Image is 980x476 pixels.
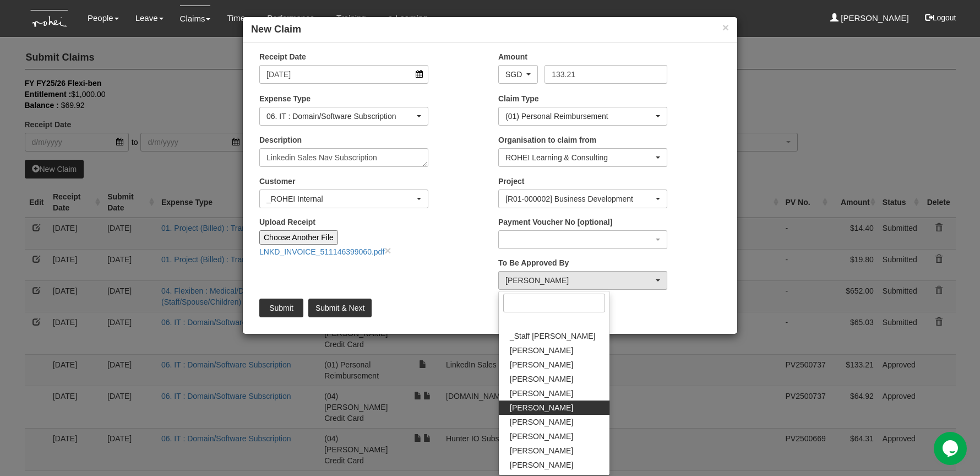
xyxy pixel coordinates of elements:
[259,107,428,126] button: 06. IT : Domain/Software Subscription
[259,299,303,317] input: Submit
[722,21,729,33] button: ×
[259,217,315,228] label: Upload Receipt
[510,459,573,470] span: [PERSON_NAME]
[498,65,538,84] button: SGD
[259,176,295,187] label: Customer
[384,244,391,257] a: close
[259,65,428,84] input: d/m/yyyy
[498,176,524,187] label: Project
[498,134,596,145] label: Organisation to claim from
[498,148,667,167] button: ROHEI Learning & Consulting
[259,190,428,208] button: _ROHEI Internal
[266,193,415,204] div: _ROHEI Internal
[259,51,306,62] label: Receipt Date
[259,93,311,104] label: Expense Type
[510,374,573,385] span: [PERSON_NAME]
[498,217,612,228] label: Payment Voucher No [optional]
[266,111,415,122] div: 06. IT : Domain/Software Subscription
[498,107,667,126] button: (01) Personal Reimbursement
[510,388,573,399] span: [PERSON_NAME]
[498,51,527,62] label: Amount
[510,359,573,370] span: [PERSON_NAME]
[510,345,573,356] span: [PERSON_NAME]
[510,445,573,456] span: [PERSON_NAME]
[251,24,301,35] b: New Claim
[308,299,372,317] input: Submit & Next
[510,416,573,428] span: [PERSON_NAME]
[498,271,667,290] button: Rachel Khoo
[505,111,654,122] div: (01) Personal Reimbursement
[505,275,654,286] div: [PERSON_NAME]
[505,193,654,204] div: [R01-000002] Business Development
[505,152,654,163] div: ROHEI Learning & Consulting
[934,432,969,465] iframe: chat widget
[505,69,524,80] div: SGD
[503,294,605,312] input: Search
[498,257,569,268] label: To Be Approved By
[498,190,667,208] button: [R01-000002] Business Development
[510,431,573,442] span: [PERSON_NAME]
[498,93,539,104] label: Claim Type
[259,247,384,256] a: LNKD_INVOICE_511146399060.pdf
[510,402,573,413] span: [PERSON_NAME]
[259,134,302,145] label: Description
[259,230,338,245] input: Choose Another File
[510,331,595,342] span: _Staff [PERSON_NAME]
